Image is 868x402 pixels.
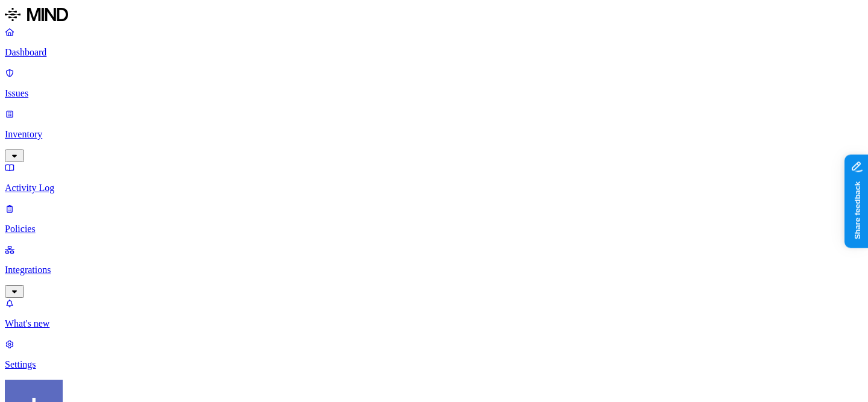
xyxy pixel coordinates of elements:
a: Inventory [5,108,863,160]
p: Integrations [5,265,863,275]
a: Issues [5,68,863,99]
a: Integrations [5,244,863,296]
a: Policies [5,203,863,234]
a: MIND [5,5,863,27]
p: Policies [5,224,863,234]
a: Dashboard [5,27,863,58]
p: Activity Log [5,183,863,193]
a: What's new [5,298,863,329]
a: Activity Log [5,162,863,193]
a: Settings [5,339,863,370]
p: What's new [5,318,863,329]
img: MIND [5,5,68,24]
p: Settings [5,359,863,370]
p: Dashboard [5,47,863,58]
p: Issues [5,88,863,99]
p: Inventory [5,129,863,140]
